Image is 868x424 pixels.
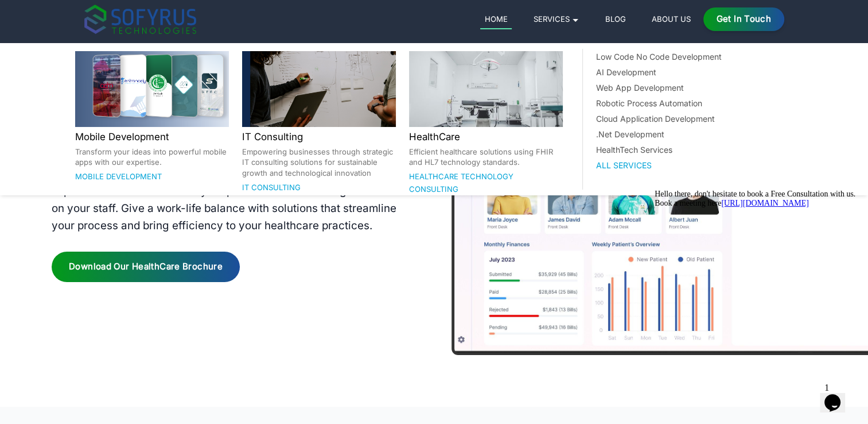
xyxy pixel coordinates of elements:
[52,252,240,282] button: Download our HealthCare Brochure
[409,129,563,144] h2: HealthCare
[409,147,563,168] p: Efficient healthcare solutions using FHIR and HL7 technology standards.
[480,12,512,29] a: Home
[596,97,788,109] a: Robotic Process Automation
[647,12,695,26] a: About Us
[529,12,583,26] a: Services 🞃
[75,172,162,181] a: Mobile Development
[75,129,229,144] h2: Mobile Development
[703,7,784,31] a: Get in Touch
[242,129,396,144] h2: IT Consulting
[71,14,158,22] a: [URL][DOMAIN_NAME]
[596,128,788,140] a: .Net Development
[596,113,788,125] a: Cloud Application Development
[242,147,396,179] p: Empowering businesses through strategic IT consulting solutions for sustainable growth and techno...
[52,183,417,234] p: Explore solutions to enhance your practice while reducing the workload on your staff. Give a work...
[75,147,229,168] p: Transform your ideas into powerful mobile apps with our expertise.
[820,378,857,413] iframe: chat widget
[596,159,788,171] a: All Services
[601,12,630,26] a: Blog
[409,172,513,194] a: Healthcare Technology Consulting
[242,183,301,192] a: IT Consulting
[650,185,857,372] iframe: chat widget
[5,5,211,23] div: Hello there, don't hesitate to book a Free Consultation with us.Book a meeting here[URL][DOMAIN_N...
[5,5,205,22] span: Hello there, don't hesitate to book a Free Consultation with us. Book a meeting here
[596,51,788,63] a: Low Code No Code Development
[596,82,788,94] a: Web App Development
[596,144,788,156] a: HealthTech Services
[84,5,196,34] img: sofyrus
[596,66,788,78] a: AI Development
